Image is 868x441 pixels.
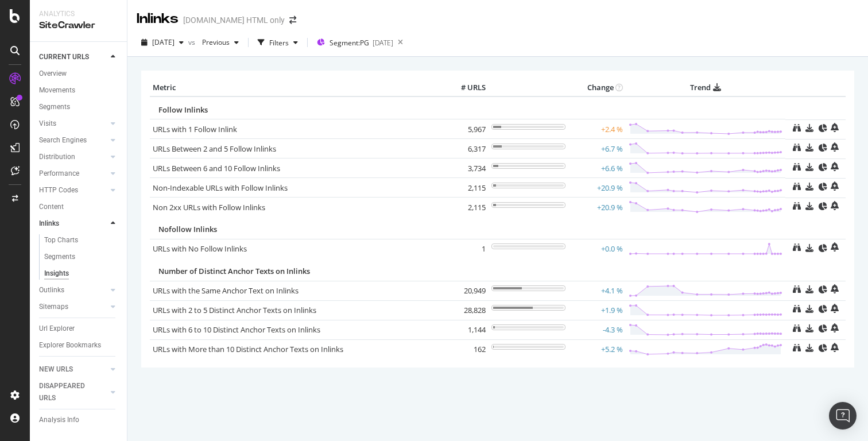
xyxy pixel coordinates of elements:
a: URLs with 6 to 10 Distinct Anchor Texts on Inlinks [153,324,320,335]
a: Top Charts [44,234,119,246]
a: Distribution [39,151,107,163]
td: 6,317 [443,139,489,158]
div: Filters [269,38,289,48]
td: +6.6 % [568,158,626,178]
td: +0.0 % [568,239,626,258]
a: Outlinks [39,284,107,296]
td: 1,144 [443,320,489,339]
div: Explorer Bookmarks [39,339,101,351]
div: CURRENT URLS [39,51,89,63]
div: Overview [39,68,67,80]
div: bell-plus [831,181,839,191]
a: DISAPPEARED URLS [39,380,107,404]
div: Url Explorer [39,323,75,335]
a: Performance [39,168,107,180]
div: Segments [44,251,75,263]
div: DISAPPEARED URLS [39,380,97,404]
a: URLs with 1 Follow Inlink [153,124,237,134]
a: HTTP Codes [39,184,107,196]
a: Content [39,201,119,213]
td: 2,115 [443,178,489,198]
td: +20.9 % [568,198,626,217]
td: +20.9 % [568,178,626,198]
td: +4.1 % [568,281,626,300]
div: Inlinks [39,218,59,230]
td: +2.4 % [568,119,626,139]
div: Outlinks [39,284,64,296]
a: Search Engines [39,134,107,146]
div: Analysis Info [39,414,79,426]
div: arrow-right-arrow-left [289,16,296,24]
td: 20,949 [443,281,489,300]
div: NEW URLS [39,363,73,376]
th: Metric [150,79,443,96]
td: 1 [443,239,489,258]
a: URLs with No Follow Inlinks [153,243,247,254]
div: HTTP Codes [39,184,78,196]
button: Filters [253,33,303,52]
div: Visits [39,118,56,130]
div: bell-plus [831,142,839,152]
div: bell-plus [831,343,839,352]
th: # URLS [443,79,489,96]
div: bell-plus [831,201,839,210]
td: 3,734 [443,158,489,178]
a: Sitemaps [39,301,107,313]
button: Segment:PG[DATE] [312,33,393,52]
a: Insights [44,268,119,280]
th: Change [568,79,626,96]
span: Number of Distinct Anchor Texts on Inlinks [158,266,310,276]
a: Visits [39,118,107,130]
button: [DATE] [137,33,188,52]
div: Search Engines [39,134,87,146]
div: Segments [39,101,70,113]
td: 2,115 [443,198,489,217]
div: bell-plus [831,242,839,252]
a: Explorer Bookmarks [39,339,119,351]
a: Url Explorer [39,323,119,335]
span: Nofollow Inlinks [158,224,217,234]
td: 162 [443,339,489,359]
a: NEW URLS [39,363,107,376]
a: URLs with More than 10 Distinct Anchor Texts on Inlinks [153,344,343,354]
th: Trend [626,79,785,96]
div: Sitemaps [39,301,68,313]
a: URLs with 2 to 5 Distinct Anchor Texts on Inlinks [153,305,316,315]
td: -4.3 % [568,320,626,339]
button: Previous [197,33,243,52]
a: Analysis Info [39,414,119,426]
span: vs [188,37,197,47]
div: bell-plus [831,323,839,332]
span: Segment: PG [330,38,369,48]
a: URLs Between 2 and 5 Follow Inlinks [153,144,276,154]
td: +6.7 % [568,139,626,158]
div: Top Charts [44,234,78,246]
div: [DOMAIN_NAME] HTML only [183,14,285,26]
a: Non 2xx URLs with Follow Inlinks [153,202,265,212]
div: bell-plus [831,123,839,132]
div: Open Intercom Messenger [829,402,857,430]
div: Insights [44,268,69,280]
a: URLs Between 6 and 10 Follow Inlinks [153,163,280,173]
a: Inlinks [39,218,107,230]
a: Segments [39,101,119,113]
div: Content [39,201,64,213]
span: 2025 Aug. 28th [152,37,175,47]
span: Follow Inlinks [158,105,208,115]
td: 28,828 [443,300,489,320]
div: SiteCrawler [39,19,118,32]
div: bell-plus [831,304,839,313]
a: Non-Indexable URLs with Follow Inlinks [153,183,288,193]
a: Segments [44,251,119,263]
div: Movements [39,84,75,96]
td: +1.9 % [568,300,626,320]
a: CURRENT URLS [39,51,107,63]
a: URLs with the Same Anchor Text on Inlinks [153,285,299,296]
div: Performance [39,168,79,180]
div: Inlinks [137,9,179,29]
div: bell-plus [831,162,839,171]
div: Distribution [39,151,75,163]
div: [DATE] [373,38,393,48]
td: +5.2 % [568,339,626,359]
div: Analytics [39,9,118,19]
